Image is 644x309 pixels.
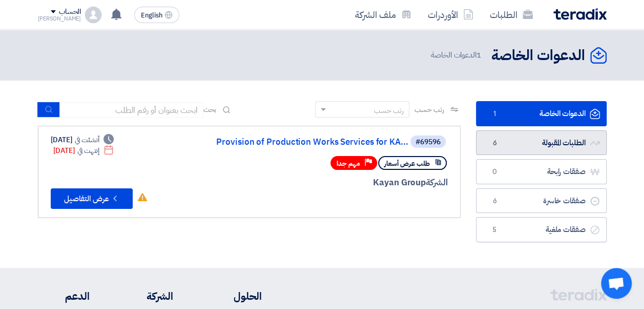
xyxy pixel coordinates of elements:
[75,134,99,145] span: أنشئت في
[476,217,607,242] a: صفقات ملغية5
[203,104,217,115] span: بحث
[489,225,501,235] span: 5
[38,16,81,22] div: [PERSON_NAME]
[553,8,607,20] img: Teradix logo
[204,288,262,304] li: الحلول
[476,159,607,184] a: صفقات رابحة0
[476,130,607,156] a: الطلبات المقبولة6
[51,134,114,145] div: [DATE]
[431,49,483,61] span: الدعوات الخاصة
[374,105,404,116] div: رتب حسب
[489,109,501,119] span: 1
[347,3,420,27] a: ملف الشركة
[384,159,430,168] span: طلب عرض أسعار
[201,176,448,189] div: Kayan Group
[134,7,179,23] button: English
[489,167,501,177] span: 0
[85,7,101,23] img: profile_test.png
[420,3,482,27] a: الأوردرات
[38,288,90,304] li: الدعم
[489,138,501,148] span: 6
[59,8,81,16] div: الحساب
[489,196,501,206] span: 6
[120,288,173,304] li: الشركة
[426,176,448,189] span: الشركة
[476,188,607,214] a: صفقات خاسرة6
[77,145,99,156] span: إنتهت في
[476,101,607,126] a: الدعوات الخاصة1
[51,188,133,209] button: عرض التفاصيل
[141,12,162,19] span: English
[203,138,408,147] a: Provision of Production Works Services for KA...
[414,104,444,115] span: رتب حسب
[491,46,585,66] h2: الدعوات الخاصة
[416,139,441,146] div: #69596
[476,49,481,61] span: 1
[60,102,203,118] input: ابحث بعنوان أو رقم الطلب
[482,3,541,27] a: الطلبات
[337,159,360,168] span: مهم جدا
[53,145,114,156] div: [DATE]
[601,268,632,299] a: Open chat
